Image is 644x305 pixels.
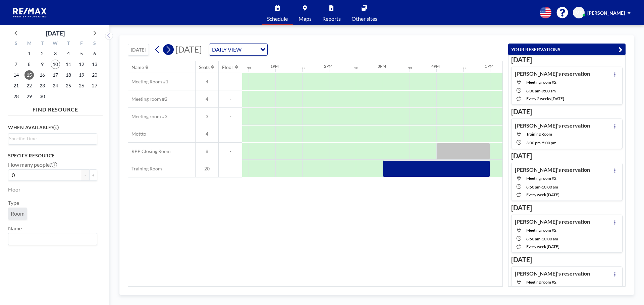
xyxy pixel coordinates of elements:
div: 30 [408,66,412,70]
h4: [PERSON_NAME]'s reservation [515,70,590,77]
span: 3 [196,113,218,120]
h3: [DATE] [511,255,623,264]
span: every week [DATE] [526,244,559,249]
span: Wednesday, September 24, 2025 [51,81,60,90]
span: Meeting Room #1 [128,79,168,85]
input: Search for option [244,45,256,54]
h4: [PERSON_NAME]'s reservation [515,270,590,277]
span: Thursday, September 4, 2025 [64,49,73,58]
span: every 2 weeks [DATE] [526,96,564,101]
label: Floor [8,186,20,193]
span: Saturday, September 27, 2025 [90,81,99,90]
div: 30 [354,66,358,70]
span: Sunday, September 7, 2025 [11,60,21,69]
span: - [540,236,542,241]
span: every week [DATE] [526,192,559,197]
span: 9:00 AM [542,88,556,93]
span: Sunday, September 14, 2025 [11,70,21,80]
div: W [49,40,62,48]
span: Tuesday, September 16, 2025 [38,70,47,80]
div: S [10,40,23,48]
h3: [DATE] [511,56,623,64]
span: - [219,131,242,137]
span: 4 [196,131,218,137]
span: Training Room [128,166,162,172]
h4: [PERSON_NAME]'s reservation [515,166,590,173]
div: 30 [462,66,466,70]
span: Meeting room #2 [526,228,556,233]
span: [DATE] [175,44,202,54]
span: 10:00 AM [542,184,558,189]
h3: [DATE] [511,152,623,160]
div: M [23,40,36,48]
span: Sunday, September 21, 2025 [11,81,21,90]
span: Tuesday, September 30, 2025 [38,92,47,101]
h3: [DATE] [511,107,623,116]
span: Friday, September 5, 2025 [77,49,86,58]
h3: [DATE] [511,204,623,212]
img: organization-logo [11,6,50,19]
label: How many people? [8,161,57,168]
div: Floor [222,64,233,70]
span: Monday, September 22, 2025 [24,81,34,90]
span: Room [11,210,24,217]
div: [DATE] [46,28,65,38]
span: Wednesday, September 17, 2025 [51,70,60,80]
span: [PERSON_NAME] [587,10,625,16]
span: 4 [196,96,218,102]
button: - [81,169,89,181]
span: Saturday, September 13, 2025 [90,60,99,69]
span: Monday, September 29, 2025 [24,92,34,101]
button: + [89,169,97,181]
span: 10:00 AM [542,236,558,241]
div: Seats [199,64,210,70]
span: 8:00 AM [526,88,540,93]
span: Meeting room #2 [526,280,556,285]
div: 1PM [270,64,279,69]
span: Thursday, September 11, 2025 [64,60,73,69]
span: 20 [196,166,218,172]
div: 3PM [378,64,386,69]
input: Search for option [9,135,93,142]
span: 8 [196,148,218,154]
div: 30 [301,66,305,70]
span: Friday, September 12, 2025 [77,60,86,69]
span: - [219,113,242,120]
div: S [88,40,101,48]
h4: FIND RESOURCE [8,103,103,113]
span: Friday, September 19, 2025 [77,70,86,80]
span: Meeting room #2 [526,176,556,181]
span: 3:00 PM [526,140,541,145]
span: Monday, September 15, 2025 [24,70,34,80]
input: Search for option [9,235,93,243]
span: 5:00 PM [542,140,556,145]
span: - [219,96,242,102]
span: 8:50 AM [526,184,540,189]
span: Meeting room #2 [526,80,556,85]
label: Name [8,225,22,232]
div: F [75,40,88,48]
span: Sunday, September 28, 2025 [11,92,21,101]
span: - [219,148,242,154]
span: Saturday, September 6, 2025 [90,49,99,58]
label: Type [8,200,19,206]
button: [DATE] [128,44,149,56]
span: Other sites [352,16,377,21]
div: Search for option [8,233,97,245]
span: - [540,88,542,93]
span: Schedule [267,16,288,21]
div: 2PM [324,64,332,69]
span: Wednesday, September 10, 2025 [51,60,60,69]
span: Maps [299,16,312,21]
span: - [540,184,542,189]
span: MB [575,10,583,16]
h3: Specify resource [8,153,97,159]
button: YOUR RESERVATIONS [508,44,626,55]
div: 4PM [431,64,440,69]
span: Meeting room #2 [128,96,167,102]
span: Training Room [526,132,552,137]
span: 4 [196,79,218,85]
span: - [219,166,242,172]
h4: [PERSON_NAME]'s reservation [515,218,590,225]
span: Monday, September 1, 2025 [24,49,34,58]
